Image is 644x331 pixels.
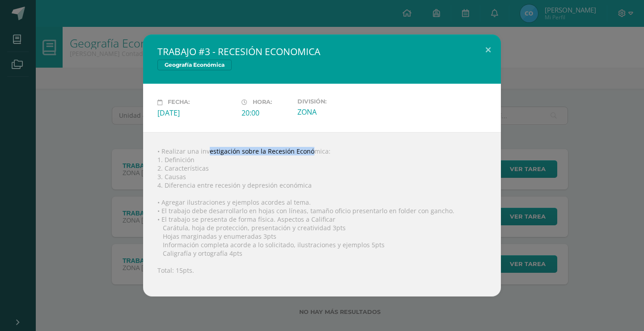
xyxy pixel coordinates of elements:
[253,99,272,106] span: Hora:
[241,108,290,118] div: 20:00
[143,132,501,297] div: • Realizar una investigación sobre la Recesión Económica: 1. Definición 2. Características 3. Cau...
[157,45,487,58] h2: TRABAJO #3 - RECESIÓN ECONOMICA
[297,98,374,105] label: División:
[168,99,190,106] span: Fecha:
[157,108,234,118] div: [DATE]
[475,34,501,65] button: Close (Esc)
[297,107,374,117] div: ZONA
[157,60,232,70] span: Geografía Económica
